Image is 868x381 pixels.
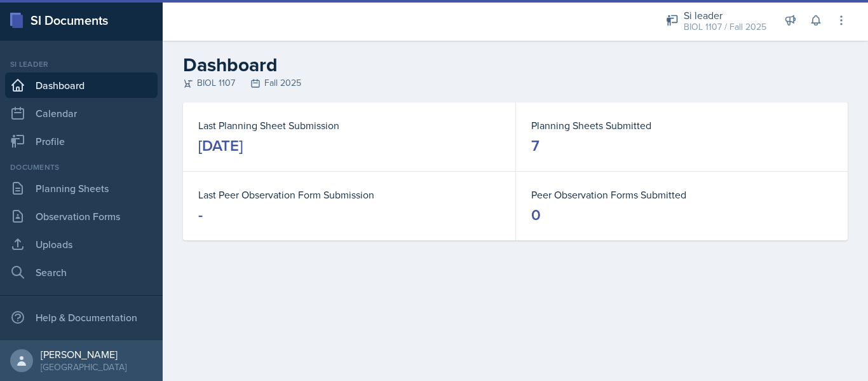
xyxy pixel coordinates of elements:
[198,118,500,133] dt: Last Planning Sheet Submission
[684,8,766,23] div: Si leader
[531,205,541,225] div: 0
[41,361,126,373] div: [GEOGRAPHIC_DATA]
[41,348,126,361] div: [PERSON_NAME]
[5,59,158,70] div: Si leader
[5,100,158,126] a: Calendar
[5,73,158,98] a: Dashboard
[198,187,500,202] dt: Last Peer Observation Form Submission
[198,205,203,225] div: -
[531,118,832,133] dt: Planning Sheets Submitted
[5,176,158,201] a: Planning Sheets
[5,128,158,154] a: Profile
[183,76,848,90] div: BIOL 1107 Fall 2025
[5,162,158,173] div: Documents
[684,20,766,34] div: BIOL 1107 / Fall 2025
[5,232,158,257] a: Uploads
[5,260,158,285] a: Search
[531,187,832,202] dt: Peer Observation Forms Submitted
[5,305,158,330] div: Help & Documentation
[531,135,539,156] div: 7
[198,135,243,156] div: [DATE]
[5,204,158,229] a: Observation Forms
[183,53,848,76] h2: Dashboard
